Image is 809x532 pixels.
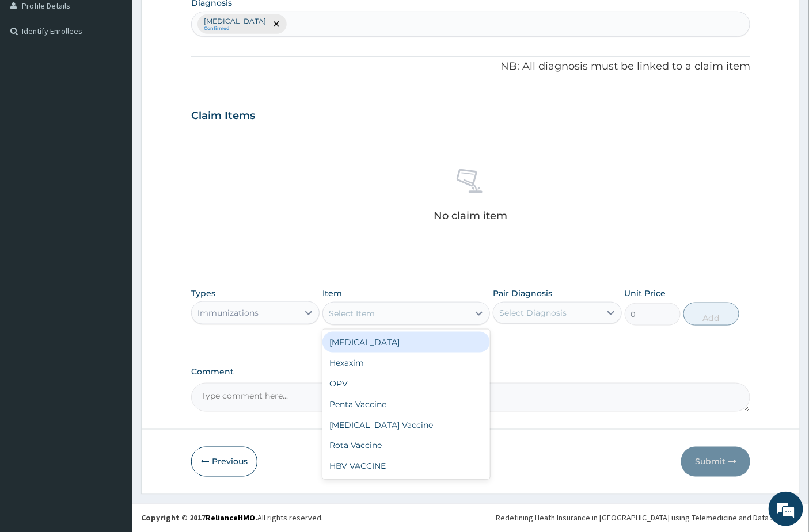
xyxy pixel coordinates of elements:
p: [MEDICAL_DATA] [204,17,266,26]
img: d_794563401_company_1708531726252_794563401 [21,58,47,86]
div: [MEDICAL_DATA] [322,332,490,353]
div: Minimize live chat window [189,6,217,33]
button: Previous [191,447,257,477]
a: RelianceHMO [206,513,255,523]
div: Redefining Heath Insurance in [GEOGRAPHIC_DATA] using Telemedicine and Data Science! [496,512,800,524]
p: NB: All diagnosis must be linked to a claim item [191,59,751,74]
small: Confirmed [204,26,266,32]
div: Select Item [329,308,375,319]
div: OPV [322,373,490,394]
textarea: Type your message and hit 'Enter' [6,314,219,354]
p: No claim item [434,210,507,221]
div: Chat with us now [60,64,193,79]
div: Penta Vaccine [322,394,490,415]
label: Types [191,289,215,298]
div: Hexaxim [322,353,490,373]
strong: Copyright © 2017 . [141,513,257,523]
label: Item [322,288,342,299]
label: Unit Price [625,288,666,299]
label: Comment [191,367,751,377]
div: Rota Vaccine [322,435,490,456]
span: remove selection option [271,19,282,29]
div: Immunizations [197,307,259,319]
span: We're online! [67,145,159,261]
div: Select Diagnosis [499,307,567,319]
div: HBV VACCINE [322,456,490,477]
button: Submit [681,447,750,477]
label: Pair Diagnosis [493,288,552,299]
div: [MEDICAL_DATA] Vaccine [322,415,490,435]
h3: Claim Items [191,110,255,123]
button: Add [683,303,739,326]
